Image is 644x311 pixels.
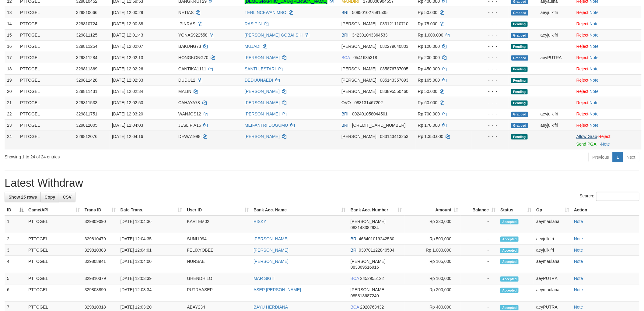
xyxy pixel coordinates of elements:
[511,55,528,61] span: Grabbed
[76,111,97,116] span: 329811751
[574,74,642,86] td: ·
[380,78,408,83] span: Copy 085143357893 to clipboard
[76,100,97,105] span: 329811533
[118,284,185,302] td: [DATE] 12:03:34
[590,21,599,26] a: Note
[380,89,408,94] span: Copy 083895550460 to clipboard
[623,152,639,162] a: Next
[5,256,26,273] td: 4
[76,10,97,15] span: 329810666
[184,204,251,216] th: User ID: activate to sort column ascending
[5,74,18,86] td: 19
[118,245,185,256] td: [DATE] 12:04:01
[352,33,388,37] span: Copy 342301043364533 to clipboard
[184,256,251,273] td: NURSAE
[418,10,438,15] span: Rp 50.000
[576,123,589,128] a: Reject
[112,134,143,139] span: [DATE] 12:04:16
[18,119,74,131] td: PTTOGEL
[511,22,528,27] span: Pending
[18,7,74,18] td: PTTOGEL
[5,119,18,131] td: 23
[40,192,59,202] a: Copy
[418,21,438,26] span: Rp 75.000
[418,134,443,139] span: Rp 1.350.000
[590,89,599,94] a: Note
[5,41,18,52] td: 16
[76,44,97,49] span: 329811254
[474,43,506,49] div: - - -
[26,256,82,273] td: PTTOGEL
[82,284,118,302] td: 329808890
[500,277,519,282] span: Accepted
[576,66,589,71] a: Reject
[26,204,82,216] th: Game/API: activate to sort column ascending
[352,10,388,15] span: Copy 509501027591535 to clipboard
[590,44,599,49] a: Note
[82,256,118,273] td: 329808941
[404,245,461,256] td: Rp 1,000,000
[348,204,404,216] th: Bank Acc. Number: activate to sort column ascending
[351,248,358,253] span: BRI
[574,63,642,74] td: ·
[474,9,506,16] div: - - -
[18,41,74,52] td: PTTOGEL
[380,66,408,71] span: Copy 085876737095 to clipboard
[178,55,208,60] span: HONGKONG70
[5,29,18,41] td: 15
[178,10,194,15] span: NETIAS
[380,134,408,139] span: Copy 083143413253 to clipboard
[5,245,26,256] td: 3
[538,52,574,63] td: aeyPUTRA
[118,216,185,233] td: [DATE] 12:04:36
[254,276,275,281] a: MAR SIGIT
[474,32,506,38] div: - - -
[574,52,642,63] td: ·
[418,55,440,60] span: Rp 200.000
[511,123,528,128] span: Grabbed
[511,33,528,38] span: Grabbed
[574,18,642,29] td: ·
[5,7,18,18] td: 13
[82,216,118,233] td: 329809090
[63,195,72,200] span: CSV
[184,284,251,302] td: PUTRAASEP
[112,21,143,26] span: [DATE] 12:00:38
[404,216,461,233] td: Rp 330,000
[500,237,519,242] span: Accepted
[5,18,18,29] td: 14
[26,273,82,284] td: PTTOGEL
[474,77,506,83] div: - - -
[245,44,261,49] a: MUJADI
[5,233,26,245] td: 2
[576,89,589,94] a: Reject
[474,55,506,61] div: - - -
[178,111,201,116] span: WANJOS12
[461,273,498,284] td: -
[245,33,303,37] a: [PERSON_NAME] GOBAI S H
[351,294,379,299] span: Copy 085813687240 to clipboard
[9,195,37,200] span: Show 25 rows
[76,78,97,83] span: 329811428
[534,204,572,216] th: Op: activate to sort column ascending
[534,216,572,233] td: aeymaulana
[576,55,589,60] a: Reject
[589,152,613,162] a: Previous
[245,78,273,83] a: DEDIJUNAEDI
[380,21,408,26] span: Copy 083121110710 to clipboard
[538,108,574,119] td: aeyjulkifri
[574,276,583,281] a: Note
[590,33,599,37] a: Note
[59,192,75,202] a: CSV
[534,245,572,256] td: aeyjulkifri
[5,52,18,63] td: 17
[418,123,440,128] span: Rp 170.000
[576,142,596,147] a: Send PGA
[574,29,642,41] td: ·
[511,78,528,83] span: Pending
[26,233,82,245] td: PTTOGEL
[474,133,506,140] div: - - -
[341,78,376,83] span: [PERSON_NAME]
[380,44,408,49] span: Copy 082279640803 to clipboard
[576,44,589,49] a: Reject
